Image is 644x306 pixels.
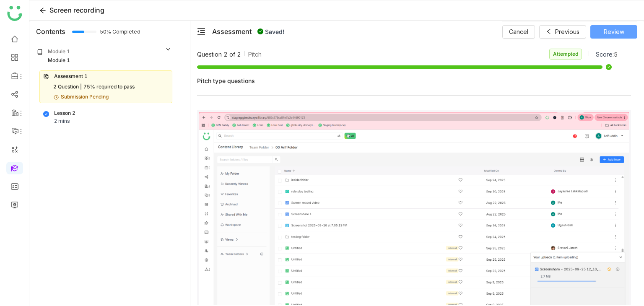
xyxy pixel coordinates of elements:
img: assessment.svg [43,73,49,79]
button: Review [590,25,637,39]
button: Cancel [502,25,535,39]
span: 5 [614,51,618,58]
div: 75% required to pass [83,83,135,91]
span: Review [604,27,624,36]
div: Module 1 [48,57,70,65]
div: 2 Question | [53,83,82,91]
span: Score: [596,51,614,58]
div: Assessment [212,26,252,36]
span: 50% Completed [100,29,110,34]
div: Submission Pending [61,93,109,101]
div: Saved! [257,27,284,36]
div: 2 mins [54,117,70,125]
img: logo [7,6,22,21]
span: Screen recording [49,6,104,14]
div: Assessment 1 [54,73,88,80]
div: Module 1 [48,48,70,56]
span: Previous [555,27,579,36]
span: menu-fold [197,27,205,36]
div: Module 1Module 1 [31,42,177,70]
span: Pitch type questions [197,76,631,85]
span: Cancel [509,27,528,36]
div: Lesson 2 [54,109,75,117]
div: Contents [36,26,65,36]
span: Question 2 of 2 [197,50,241,59]
nz-tag: Attempted [549,49,582,60]
button: Previous [539,25,586,39]
button: menu-fold [197,27,205,36]
span: Pitch [248,50,262,59]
